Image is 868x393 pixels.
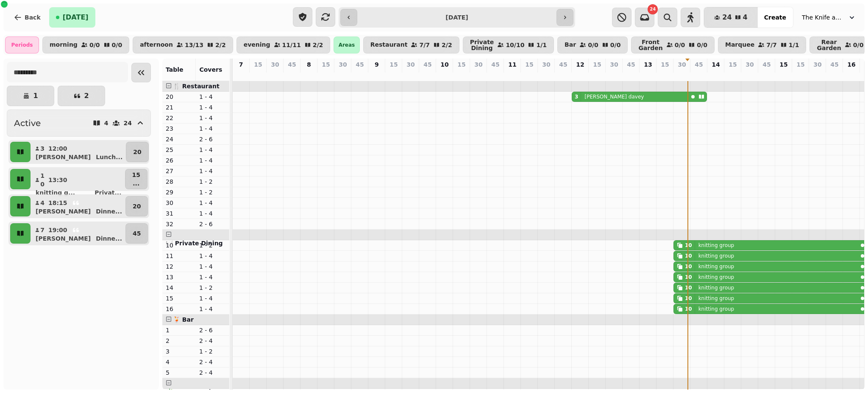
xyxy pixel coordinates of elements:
p: 0 / 0 [112,42,122,48]
p: 45 [133,229,141,238]
span: 4 [743,14,748,21]
p: 45 [695,60,703,69]
p: 0 [662,70,668,79]
p: 32 [166,220,192,228]
p: 2 / 2 [215,42,226,48]
p: 45 [356,60,364,69]
p: 1 - 4 [199,262,226,271]
p: 13 / 13 [185,42,203,48]
p: afternoon [140,42,173,48]
p: 3 [166,347,192,356]
button: 15... [125,169,147,189]
p: 2 - 6 [199,326,226,334]
p: 45 [830,60,838,69]
p: 0 [628,70,634,79]
p: 13:30 [48,176,67,184]
p: 1 - 4 [199,294,226,303]
p: 45 [423,60,431,69]
p: Lunch ... [96,153,122,161]
p: 0 [441,70,448,79]
p: 1 / 1 [536,42,547,48]
p: 1 - 2 [199,177,226,186]
p: 0 [373,70,380,79]
div: 10 [685,306,692,312]
button: Back [7,7,47,28]
button: evening11/112/2 [236,36,331,53]
div: 10 [685,284,692,291]
button: 1013:30knitting g...Privat... [32,169,123,189]
p: 0 [526,70,533,79]
p: 2 - 6 [199,135,226,143]
p: 0 [356,70,363,79]
p: 0 [763,70,770,79]
p: 0 [424,70,431,79]
span: 🍹 Bar [173,316,194,323]
p: 9 [375,60,379,69]
p: 15 [779,60,787,69]
button: 719:00[PERSON_NAME]Dinne... [32,223,124,244]
p: 45 [627,60,635,69]
p: 0 [712,70,719,79]
p: 15 [796,60,804,69]
p: Private Dining [470,39,494,51]
p: 4 [40,199,45,207]
p: [PERSON_NAME] [36,153,91,161]
p: 5 [166,368,192,377]
p: 0 [814,70,821,79]
p: 0 [797,70,804,79]
p: 0 [696,70,702,79]
p: 0 [594,70,601,79]
p: 3 [577,70,584,79]
p: 0 [339,70,346,79]
p: 1 - 2 [199,284,226,292]
p: 15 [661,60,669,69]
p: 2 [166,337,192,345]
p: 1 - 2 [199,188,226,196]
button: afternoon13/132/2 [133,36,233,53]
p: 15 [593,60,601,69]
p: 0 [306,70,312,79]
p: 11 [508,60,516,69]
p: 1 - 4 [199,167,226,175]
span: Create [764,14,786,20]
p: 0 [475,70,482,79]
span: 24 [650,7,656,11]
p: 8 [307,60,311,69]
p: 1 - 4 [199,156,226,165]
p: 2 [84,93,89,99]
p: [PERSON_NAME] [36,234,91,243]
p: 30 [474,60,482,69]
span: Back [25,14,41,20]
p: 16 [166,305,192,313]
p: 15 [389,60,398,69]
span: 24 [722,14,732,21]
button: [DATE] [49,7,95,28]
p: 2 - 4 [199,337,226,345]
p: 1 - 2 [199,241,226,250]
p: 1 - 4 [199,146,226,154]
button: 244 [704,7,757,28]
p: 2 / 2 [442,42,452,48]
p: 26 [166,156,192,165]
button: Create [757,7,793,28]
span: 🍽️ Private Dining [166,240,223,247]
button: 20 [126,142,148,162]
p: 27 [166,167,192,175]
p: 7 [239,60,243,69]
p: 10 [679,70,685,87]
p: Restaurant [370,42,408,48]
p: 0 / 0 [675,42,685,48]
p: 29 [166,188,192,196]
p: 4 [166,358,192,366]
p: 45 [288,60,296,69]
p: 1 - 4 [199,209,226,218]
p: 30 [406,60,415,69]
p: 0 [272,70,278,79]
p: Dinne ... [96,234,122,243]
div: 10 [685,295,692,302]
p: 11 / 11 [282,42,301,48]
p: 0 [611,70,618,79]
p: 0 [407,70,414,79]
p: Rear Garden [817,39,841,51]
p: 15 [322,60,330,69]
